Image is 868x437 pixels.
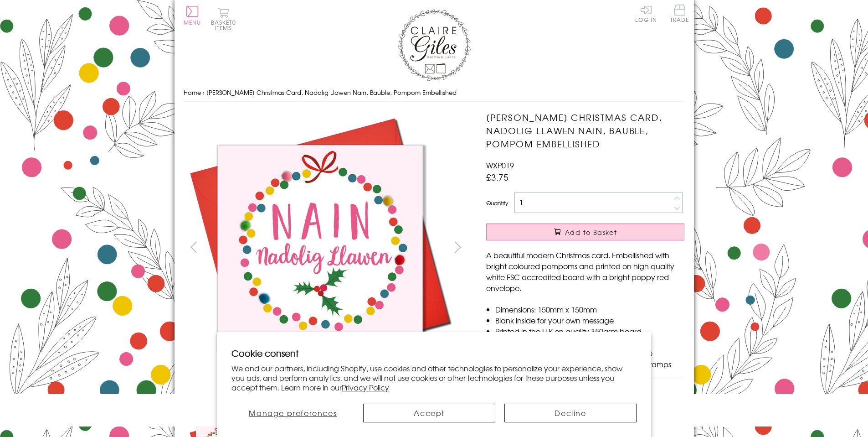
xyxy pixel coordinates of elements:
[215,18,236,32] span: 0 items
[468,111,741,385] img: Welsh Nana Christmas Card, Nadolig Llawen Nain, Bauble, Pompom Embellished
[486,199,508,207] label: Quantity
[363,404,495,422] button: Accept
[184,6,201,25] button: Menu
[249,407,337,418] span: Manage preferences
[342,382,389,393] a: Privacy Policy
[398,9,471,81] img: Claire Giles Greetings Cards
[486,224,684,240] button: Add to Basket
[486,171,508,183] span: £3.75
[231,404,354,422] button: Manage preferences
[206,88,457,97] span: [PERSON_NAME] Christmas Card, Nadolig Llawen Nain, Bauble, Pompom Embellished
[447,237,468,257] button: next
[211,7,236,31] button: Basket0 items
[495,315,684,326] li: Blank inside for your own message
[184,88,201,97] a: Home
[183,111,457,385] img: Welsh Nana Christmas Card, Nadolig Llawen Nain, Bauble, Pompom Embellished
[670,5,689,22] span: Trade
[504,404,637,422] button: Decline
[231,347,637,359] h2: Cookie consent
[184,18,201,26] span: Menu
[231,364,637,392] p: We and our partners, including Shopify, use cookies and other technologies to personalize your ex...
[670,5,689,24] a: Trade
[486,250,684,293] p: A beautiful modern Christmas card. Embellished with bright coloured pompoms and printed on high q...
[203,88,205,97] span: ›
[486,111,684,150] h1: [PERSON_NAME] Christmas Card, Nadolig Llawen Nain, Bauble, Pompom Embellished
[486,160,514,171] span: WXP019
[565,228,617,237] span: Add to Basket
[184,83,685,102] nav: breadcrumbs
[184,237,204,257] button: prev
[495,326,684,337] li: Printed in the U.K on quality 350gsm board
[635,5,657,22] a: Log In
[495,304,684,315] li: Dimensions: 150mm x 150mm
